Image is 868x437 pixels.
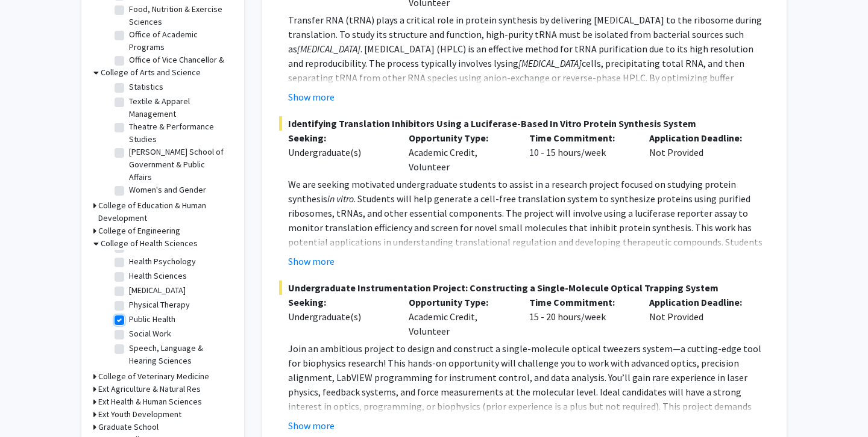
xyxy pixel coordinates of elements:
[129,95,229,120] label: Textile & Apparel Management
[129,284,186,297] label: [MEDICAL_DATA]
[288,178,736,205] span: We are seeking motivated undergraduate students to assist in a research project focused on studyi...
[288,43,753,69] span: . [MEDICAL_DATA] (HPLC) is an effective method for tRNA purification due to its high resolution a...
[529,131,632,145] p: Time Commitment:
[520,295,641,338] div: 15 - 20 hours/week
[288,14,762,55] span: Transfer RNA (tRNA) plays a critical role in protein synthesis by delivering [MEDICAL_DATA] to th...
[640,295,761,338] div: Not Provided
[101,237,198,250] h3: College of Health Sciences
[98,370,209,383] h3: College of Veterinary Medicine
[518,57,582,69] em: [MEDICAL_DATA]
[98,225,180,237] h3: College of Engineering
[288,418,335,433] button: Show more
[409,295,511,309] p: Opportunity Type:
[400,131,520,174] div: Academic Credit, Volunteer
[129,255,196,268] label: Health Psychology
[129,81,163,93] label: Statistics
[288,295,391,309] p: Seeking:
[129,28,229,54] label: Office of Academic Programs
[98,421,159,433] h3: Graduate School
[101,66,201,79] h3: College of Arts and Science
[129,146,229,184] label: [PERSON_NAME] School of Government & Public Affairs
[129,327,171,340] label: Social Work
[400,295,520,338] div: Academic Credit, Volunteer
[297,43,360,55] em: [MEDICAL_DATA]
[640,131,761,174] div: Not Provided
[409,131,511,145] p: Opportunity Type:
[288,131,391,145] p: Seeking:
[288,145,391,160] div: Undergraduate(s)
[9,383,51,428] iframe: Chat
[520,131,641,174] div: 10 - 15 hours/week
[649,131,752,145] p: Application Deadline:
[649,295,752,309] p: Application Deadline:
[129,184,229,209] label: Women's and Gender Studies
[129,270,187,282] label: Health Sciences
[279,280,770,295] span: Undergraduate Instrumentation Project: Constructing a Single-Molecule Optical Trapping System
[129,342,229,367] label: Speech, Language & Hearing Sciences
[98,395,202,408] h3: Ext Health & Human Sciences
[288,309,391,324] div: Undergraduate(s)
[279,116,770,131] span: Identifying Translation Inhibitors Using a Luciferase-Based In Vitro Protein Synthesis System
[529,295,632,309] p: Time Commitment:
[288,254,335,268] button: Show more
[129,313,175,326] label: Public Health
[129,120,229,146] label: Theatre & Performance Studies
[129,3,229,28] label: Food, Nutrition & Exercise Sciences
[98,408,181,421] h3: Ext Youth Development
[288,193,763,262] span: . Students will help generate a cell-free translation system to synthesize proteins using purifie...
[98,383,201,395] h3: Ext Agriculture & Natural Res
[129,54,229,79] label: Office of Vice Chancellor & [PERSON_NAME]
[288,90,335,104] button: Show more
[327,193,354,205] em: in vitro
[98,199,232,225] h3: College of Education & Human Development
[129,299,190,311] label: Physical Therapy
